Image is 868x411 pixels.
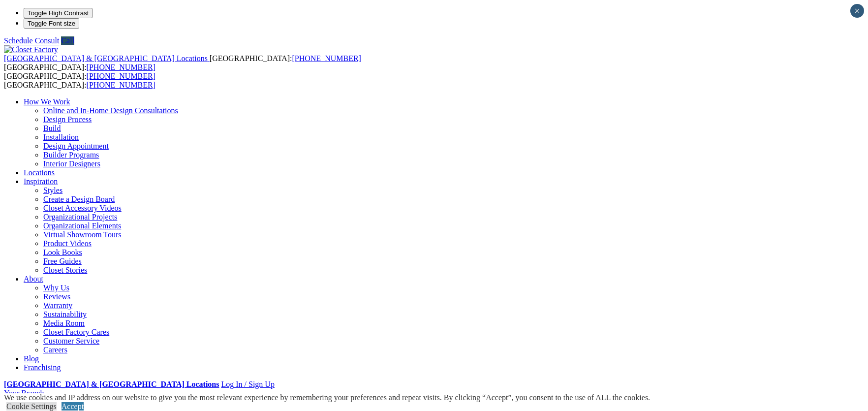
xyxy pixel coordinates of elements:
a: Builder Programs [43,151,99,159]
a: Interior Designers [43,159,100,168]
a: Why Us [43,284,69,292]
a: Warranty [43,301,72,310]
a: [PHONE_NUMBER] [87,72,155,80]
a: Styles [43,186,62,194]
a: [PHONE_NUMBER] [87,81,155,89]
a: [PHONE_NUMBER] [87,63,155,71]
a: Accept [62,402,84,411]
a: Closet Stories [43,266,87,274]
a: Online and In-Home Design Consultations [43,106,178,115]
a: Media Room [43,319,85,327]
a: About [24,275,43,283]
button: Toggle Font size [24,18,79,29]
a: Free Guides [43,257,82,265]
a: Virtual Showroom Tours [43,230,122,239]
a: Cookie Settings [6,402,57,411]
a: Sustainability [43,310,87,318]
a: Build [43,124,61,132]
a: Locations [24,168,55,177]
a: Closet Accessory Videos [43,204,122,212]
div: We use cookies and IP address on our website to give you the most relevant experience by remember... [4,393,650,402]
a: Closet Factory Cares [43,328,109,336]
a: How We Work [24,97,70,106]
a: Blog [24,354,39,363]
button: Close [850,4,864,18]
span: [GEOGRAPHIC_DATA]: [GEOGRAPHIC_DATA]: [4,54,361,71]
a: [GEOGRAPHIC_DATA] & [GEOGRAPHIC_DATA] Locations [4,54,210,63]
button: Toggle High Contrast [24,8,93,18]
a: Your Branch [4,389,44,397]
a: Franchising [24,363,61,372]
a: Reviews [43,292,70,301]
a: Organizational Projects [43,213,117,221]
a: Organizational Elements [43,221,121,230]
a: Product Videos [43,239,92,248]
span: Toggle High Contrast [28,9,89,17]
a: Design Appointment [43,142,109,150]
a: Create a Design Board [43,195,115,203]
a: Look Books [43,248,82,256]
a: Schedule Consult [4,36,59,45]
img: Closet Factory [4,45,58,54]
span: [GEOGRAPHIC_DATA]: [GEOGRAPHIC_DATA]: [4,72,155,89]
a: [GEOGRAPHIC_DATA] & [GEOGRAPHIC_DATA] Locations [4,380,219,388]
a: Careers [43,346,67,354]
a: Call [61,36,74,45]
span: Toggle Font size [28,20,75,27]
a: [PHONE_NUMBER] [292,54,361,63]
a: Customer Service [43,337,99,345]
a: Installation [43,133,79,141]
span: [GEOGRAPHIC_DATA] & [GEOGRAPHIC_DATA] Locations [4,54,208,63]
a: Design Process [43,115,92,124]
a: Inspiration [24,177,58,186]
a: Log In / Sign Up [221,380,274,388]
